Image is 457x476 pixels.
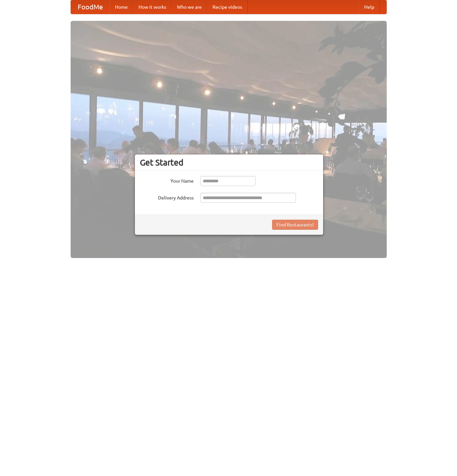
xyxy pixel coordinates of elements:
[140,157,318,168] h3: Get Started
[110,0,133,14] a: Home
[207,0,247,14] a: Recipe videos
[71,0,110,14] a: FoodMe
[140,176,194,184] label: Your Name
[272,220,318,230] button: Find Restaurants!
[140,193,194,201] label: Delivery Address
[172,0,207,14] a: Who we are
[133,0,172,14] a: How it works
[359,0,380,14] a: Help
